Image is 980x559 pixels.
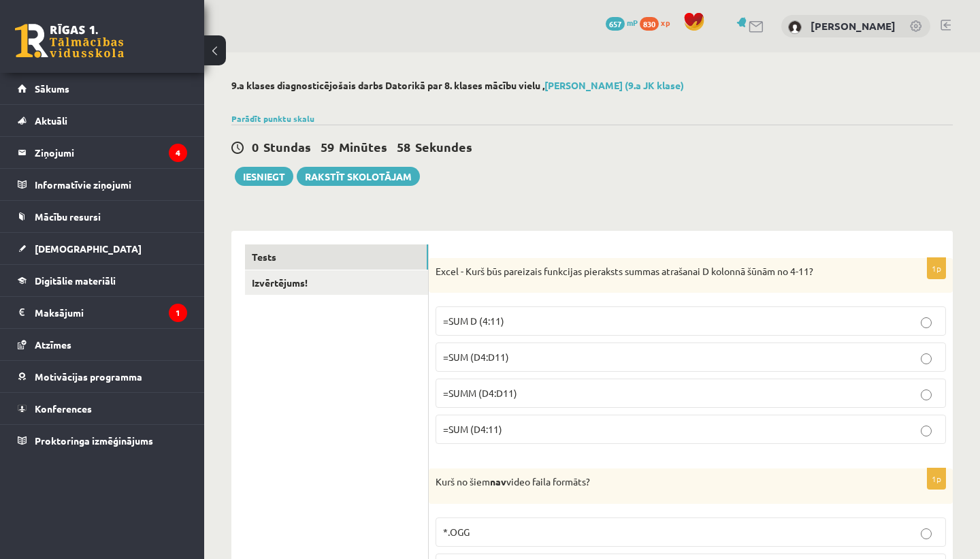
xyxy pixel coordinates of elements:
a: Digitālie materiāli [18,265,187,296]
span: Motivācijas programma [35,370,142,383]
a: 657 mP [606,17,638,28]
a: Izvērtējums! [245,270,428,296]
span: Stundas [263,139,311,155]
span: Sākums [35,82,69,95]
a: [DEMOGRAPHIC_DATA] [18,233,187,264]
legend: Maksājumi [35,297,187,328]
a: Parādīt punktu skalu [231,113,314,124]
span: =SUMM (D4:D11) [443,387,517,399]
i: 1 [169,304,187,322]
span: Mācību resursi [35,210,101,223]
a: Atzīmes [18,329,187,360]
legend: Informatīvie ziņojumi [35,169,187,200]
span: 657 [606,17,625,31]
span: =SUM D (4:11) [443,315,504,327]
span: Atzīmes [35,338,71,351]
a: 830 xp [640,17,676,28]
a: Mācību resursi [18,201,187,232]
p: 1p [927,468,946,490]
a: Sākums [18,73,187,104]
input: =SUM (D4:11) [921,426,932,436]
button: Iesniegt [235,167,293,186]
span: 0 [252,139,259,155]
span: Minūtes [339,139,387,155]
input: =SUMM (D4:D11) [921,389,932,400]
span: *.OGG [443,526,470,538]
input: =SUM (D4:D11) [921,353,932,364]
span: =SUM (D4:D11) [443,351,509,363]
a: Maksājumi1 [18,297,187,328]
span: mP [627,17,638,28]
span: xp [661,17,670,28]
p: Kurš no šiem video faila formāts? [436,475,878,489]
span: 58 [397,139,410,155]
span: Sekundes [415,139,472,155]
a: Tests [245,244,428,270]
span: Digitālie materiāli [35,274,116,287]
span: 830 [640,17,659,31]
a: Proktoringa izmēģinājums [18,425,187,456]
img: Loreta Kiršblūma [788,20,802,34]
a: [PERSON_NAME] [811,19,896,33]
a: Ziņojumi4 [18,137,187,168]
legend: Ziņojumi [35,137,187,168]
span: Konferences [35,402,92,415]
p: Excel - Kurš būs pareizais funkcijas pieraksts summas atrašanai D kolonnā šūnām no 4-11? [436,265,878,278]
p: 1p [927,257,946,279]
h2: 9.a klases diagnosticējošais darbs Datorikā par 8. klases mācību vielu , [231,80,953,91]
a: Rakstīt skolotājam [297,167,420,186]
span: [DEMOGRAPHIC_DATA] [35,242,142,255]
span: =SUM (D4:11) [443,423,502,435]
a: Konferences [18,393,187,424]
input: *.OGG [921,528,932,539]
a: [PERSON_NAME] (9.a JK klase) [544,79,684,91]
span: Aktuāli [35,114,67,127]
a: Informatīvie ziņojumi [18,169,187,200]
strong: nav [490,475,506,488]
i: 4 [169,144,187,162]
span: Proktoringa izmēģinājums [35,434,153,447]
input: =SUM D (4:11) [921,317,932,328]
a: Motivācijas programma [18,361,187,392]
span: 59 [321,139,334,155]
a: Rīgas 1. Tālmācības vidusskola [15,24,124,58]
a: Aktuāli [18,105,187,136]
